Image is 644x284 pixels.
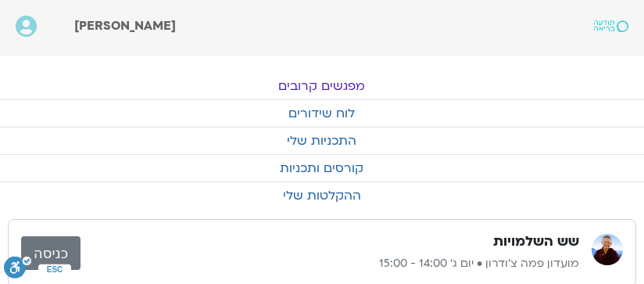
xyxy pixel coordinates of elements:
[592,234,623,265] img: מועדון פמה צ'ודרון
[74,17,176,34] span: [PERSON_NAME]
[80,254,579,273] p: מועדון פמה צ'ודרון • יום ג׳ 14:00 - 15:00
[493,232,579,251] h3: שש השלמויות
[21,236,80,270] a: כניסה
